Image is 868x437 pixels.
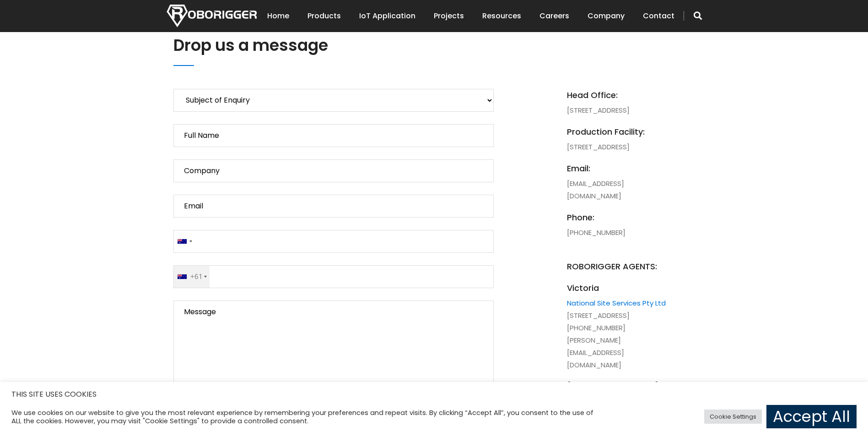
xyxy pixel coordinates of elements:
a: Careers [539,2,569,30]
span: phone: [567,211,668,224]
a: Cookie Settings [704,410,762,424]
a: Company [588,2,625,30]
li: [PHONE_NUMBER] [567,211,668,239]
li: [STREET_ADDRESS] [567,126,668,153]
a: Contact [643,2,674,30]
a: Resources [482,2,521,30]
li: [STREET_ADDRESS] [567,89,668,116]
li: [EMAIL_ADDRESS][DOMAIN_NAME] [567,162,668,202]
div: Australia [174,230,195,252]
div: We use cookies on our website to give you the most relevant experience by remembering your prefer... [11,409,603,425]
div: Australia: +61 [174,266,210,288]
a: IoT Application [359,2,415,30]
h2: Drop us a message [173,34,681,56]
a: Home [267,2,289,30]
a: Products [307,2,341,30]
a: National Site Services Pty Ltd [567,298,666,308]
span: email: [567,162,668,175]
span: ROBORIGGER AGENTS: [567,248,668,273]
span: Victoria [567,282,668,294]
a: Accept All [766,405,857,428]
span: Production Facility: [567,126,668,138]
h5: THIS SITE USES COOKIES [11,388,857,400]
span: Head Office: [567,89,668,101]
textarea: Message [173,300,494,396]
li: [STREET_ADDRESS] [PHONE_NUMBER] [PERSON_NAME][EMAIL_ADDRESS][DOMAIN_NAME] [567,282,668,371]
a: Projects [434,2,464,30]
div: +61 [178,266,210,288]
img: Nortech [167,5,257,27]
span: [GEOGRAPHIC_DATA] [567,380,668,393]
form: Contact form [173,89,494,436]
